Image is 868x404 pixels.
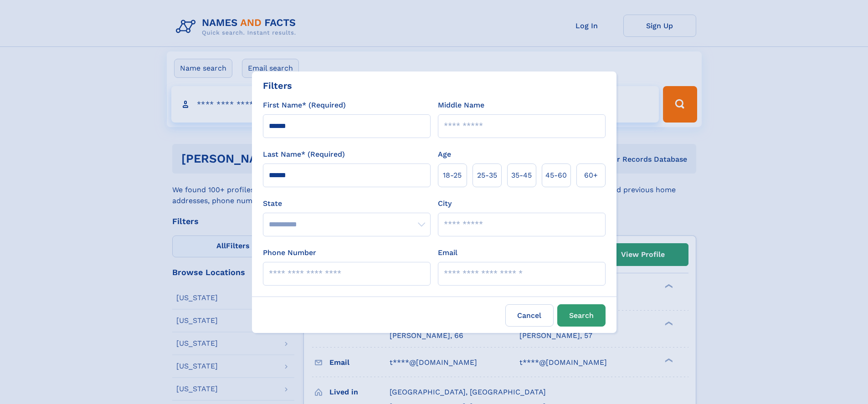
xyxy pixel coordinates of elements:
span: 35‑45 [511,170,532,181]
label: First Name* (Required) [263,100,346,111]
span: 25‑35 [477,170,497,181]
span: 18‑25 [443,170,462,181]
label: Middle Name [438,100,484,111]
label: City [438,198,452,209]
div: Filters [263,79,292,92]
button: Search [557,304,606,327]
label: Phone Number [263,247,316,258]
label: Last Name* (Required) [263,149,345,160]
label: Email [438,247,457,258]
label: State [263,198,431,209]
label: Age [438,149,451,160]
label: Cancel [505,304,554,327]
span: 45‑60 [545,170,567,181]
span: 60+ [584,170,598,181]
